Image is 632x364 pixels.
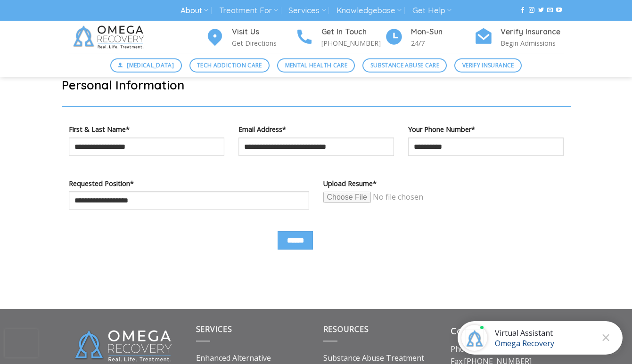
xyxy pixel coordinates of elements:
a: About [181,2,208,19]
img: Omega Recovery [69,21,151,54]
p: [PHONE_NUMBER] [321,38,385,49]
a: Send us an email [547,7,553,14]
p: Begin Admissions [501,38,564,49]
span: Resources [323,324,369,334]
p: Get Directions [232,38,295,49]
a: Knowledgebase [337,2,402,19]
h4: Mon-Sun [411,26,474,38]
span: Mental Health Care [285,61,347,70]
a: Verify Insurance Begin Admissions [474,26,564,49]
form: Contact form [69,77,564,271]
strong: Contact Us [451,325,502,337]
h2: Personal Information [62,77,571,93]
a: Verify Insurance [454,58,522,73]
a: Visit Us Get Directions [205,26,295,49]
span: Substance Abuse Care [370,61,439,70]
label: Requested Position* [69,178,309,189]
a: Tech Addiction Care [189,58,270,73]
a: Get Help [412,2,451,19]
label: Email Address* [238,124,394,135]
span: [MEDICAL_DATA] [127,61,174,70]
label: First & Last Name* [69,124,224,135]
a: Get In Touch [PHONE_NUMBER] [295,26,385,49]
a: Treatment For [219,2,278,19]
h4: Visit Us [232,26,295,38]
h4: Verify Insurance [501,26,564,38]
span: Verify Insurance [462,61,514,70]
span: Services [196,324,232,334]
a: Mental Health Care [277,58,355,73]
a: [MEDICAL_DATA] [110,58,182,73]
a: Follow on Facebook [520,7,525,14]
iframe: reCAPTCHA [5,329,38,357]
label: Your Phone Number* [408,124,564,135]
a: Substance Abuse Care [362,58,447,73]
a: Follow on Instagram [529,7,534,14]
label: Upload Resume* [323,178,564,189]
a: Follow on YouTube [556,7,562,14]
a: Follow on Twitter [538,7,544,14]
a: Services [288,2,326,19]
h4: Get In Touch [321,26,385,38]
span: Tech Addiction Care [197,61,262,70]
p: 24/7 [411,38,474,49]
